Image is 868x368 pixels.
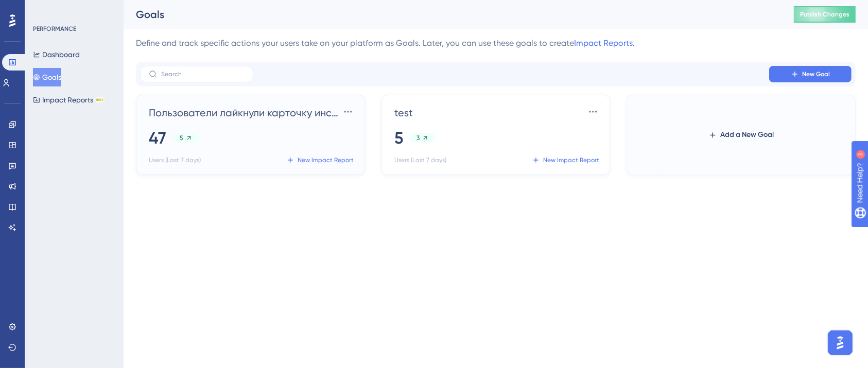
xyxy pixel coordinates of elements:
button: Goals [33,68,61,86]
span: test [394,106,413,120]
button: New Impact Report [284,152,356,168]
span: Need Help? [24,3,64,15]
span: 5 [394,127,403,149]
a: Impact Reports. [574,38,635,48]
button: Publish Changes [794,6,856,23]
button: Impact ReportsBETA [33,91,105,109]
button: New Goal [769,66,852,82]
span: New Goal [802,70,830,78]
span: Publish Changes [800,10,849,19]
div: Goals [136,7,768,22]
iframe: UserGuiding AI Assistant Launcher [825,327,856,358]
div: Define and track specific actions your users take on your platform as Goals. Later, you can use t... [136,37,856,49]
div: PERFORMANCE [33,25,76,33]
span: Users (Last 7 days) [149,156,201,164]
span: 5 [180,134,183,142]
span: Add a New Goal [720,129,774,141]
span: 3 [416,134,420,142]
div: BETA [95,97,105,102]
button: Dashboard [33,45,80,64]
span: Users (Last 7 days) [394,156,446,164]
span: New Impact Report [298,156,354,164]
span: 47 [149,127,166,149]
button: Add a New Goal [692,126,790,144]
span: New Impact Report [543,156,599,164]
input: Search [161,71,245,78]
button: New Impact Report [529,152,601,168]
span: Пользователи лайкнули карточку инструмента в Маркетплейсе [149,106,340,120]
div: 3 [72,5,75,13]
